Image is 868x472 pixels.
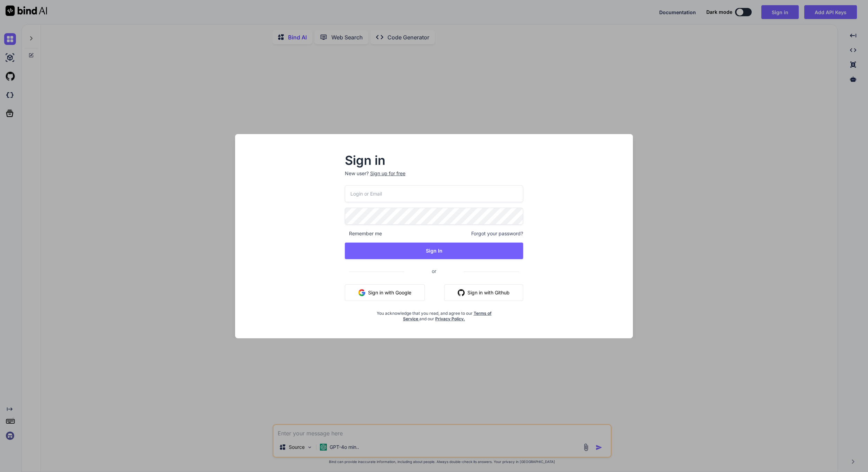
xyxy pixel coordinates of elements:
[403,311,492,321] a: Terms of Service
[345,230,382,237] span: Remember me
[345,170,524,185] p: New user?
[375,306,494,322] div: You acknowledge that you read, and agree to our and our
[435,316,465,321] a: Privacy Policy.
[345,155,524,166] h2: Sign in
[358,289,365,296] img: google
[458,289,465,296] img: github
[345,185,524,202] input: Login or Email
[370,170,405,177] div: Sign up for free
[345,284,425,301] button: Sign in with Google
[404,263,464,280] span: or
[444,284,523,301] button: Sign in with Github
[471,230,523,237] span: Forgot your password?
[345,243,524,259] button: Sign In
